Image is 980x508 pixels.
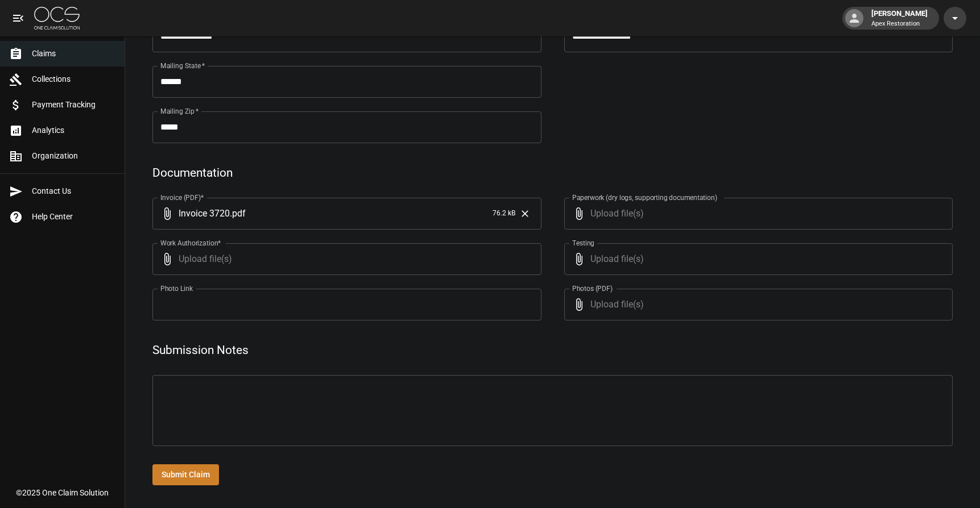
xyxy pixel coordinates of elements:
[493,208,515,219] span: 76.2 kB
[34,7,80,30] img: ocs-logo-white-transparent.png
[160,61,205,70] label: Mailing State
[160,284,193,293] label: Photo Link
[590,198,923,230] span: Upload file(s)
[32,99,115,111] span: Payment Tracking
[590,289,923,320] span: Upload file(s)
[871,19,928,29] p: Apex Restoration
[572,238,594,248] label: Testing
[16,487,109,498] div: © 2025 One Claim Solution
[516,205,534,222] button: Clear
[32,48,115,60] span: Claims
[160,238,221,248] label: Work Authorization*
[32,185,115,197] span: Contact Us
[32,73,115,85] span: Collections
[572,284,613,293] label: Photos (PDF)
[32,124,115,136] span: Analytics
[32,211,115,223] span: Help Center
[867,8,932,28] div: [PERSON_NAME]
[230,207,246,220] span: . pdf
[160,193,204,202] label: Invoice (PDF)*
[152,464,219,485] button: Submit Claim
[572,193,717,202] label: Paperwork (dry logs, supporting documentation)
[160,106,199,116] label: Mailing Zip
[590,243,923,275] span: Upload file(s)
[179,243,511,275] span: Upload file(s)
[32,150,115,162] span: Organization
[179,207,230,220] span: Invoice 3720
[7,7,30,30] button: open drawer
